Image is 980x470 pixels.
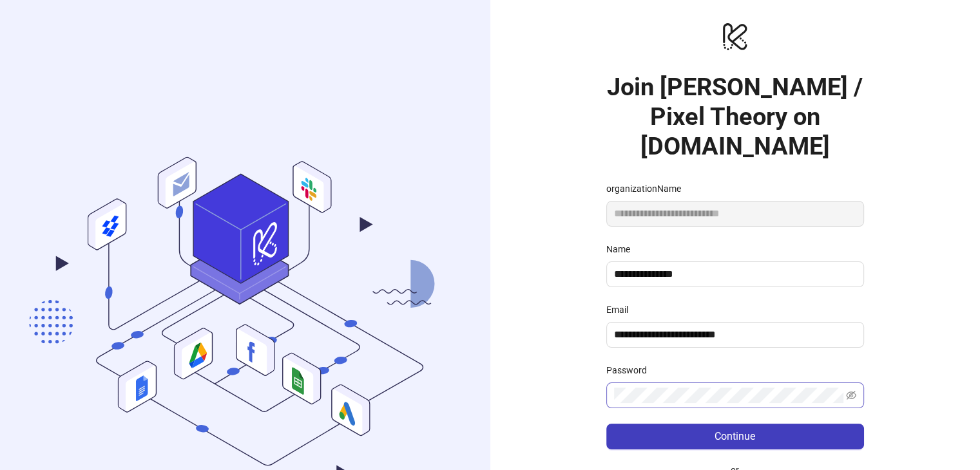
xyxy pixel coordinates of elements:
[606,72,864,161] h1: Join [PERSON_NAME] / Pixel Theory on [DOMAIN_NAME]
[606,182,689,196] label: organizationName
[715,431,755,442] span: Continue
[606,242,639,256] label: Name
[846,390,856,400] span: eye-invisible
[614,327,854,343] input: Email
[606,363,655,377] label: Password
[614,388,843,403] input: Password
[606,201,864,227] input: organizationName
[606,424,864,449] button: Continue
[614,267,854,282] input: Name
[606,303,637,317] label: Email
